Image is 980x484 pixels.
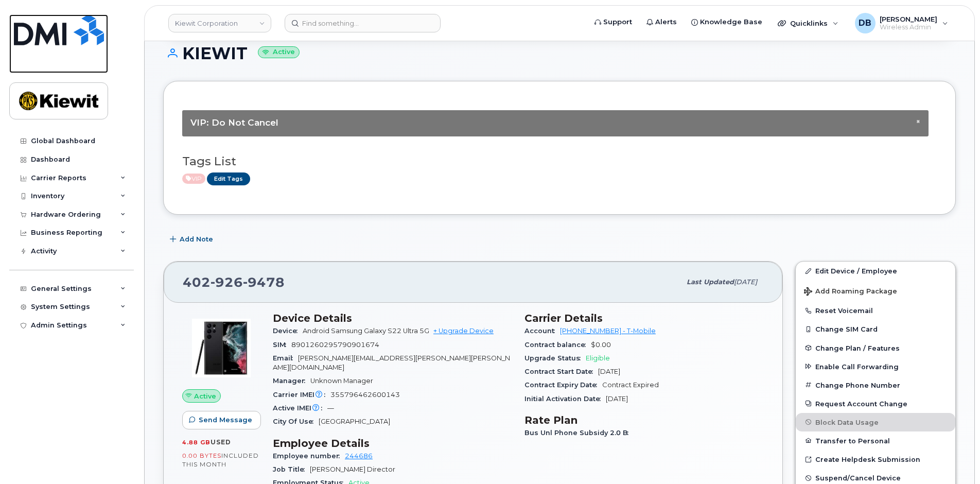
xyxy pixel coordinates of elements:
button: Transfer to Personal [796,431,955,450]
span: 9478 [243,274,285,290]
span: 355796462600143 [330,391,400,399]
span: Unknown Manager [310,377,373,385]
a: Knowledge Base [684,12,769,32]
span: Knowledge Base [700,17,762,27]
span: Initial Activation Date [524,395,606,403]
span: Contract Expired [602,381,659,389]
span: Contract Start Date [524,368,598,375]
h3: Carrier Details [524,312,764,324]
div: Daniel Buffington [848,13,955,33]
span: Android Samsung Galaxy S22 Ultra 5G [303,327,429,335]
span: Employee number [273,452,345,460]
img: image20231002-3703462-17goi8q.jpeg [190,317,252,379]
div: Quicklinks [771,13,846,33]
span: Email [273,354,298,362]
span: Contract balance [524,341,591,349]
span: Enable Call Forwarding [815,362,899,370]
span: [PERSON_NAME][EMAIL_ADDRESS][PERSON_NAME][PERSON_NAME][DOMAIN_NAME] [273,354,510,371]
span: VIP: Do Not Cancel [190,117,278,128]
span: × [916,117,920,125]
span: Wireless Admin [880,23,937,31]
span: [GEOGRAPHIC_DATA] [319,418,390,425]
button: Change Plan / Features [796,339,955,357]
span: 8901260295790901674 [291,341,379,349]
small: Active [258,46,300,58]
span: Add Roaming Package [804,287,897,297]
button: Change Phone Number [796,376,955,394]
h3: Tags List [182,155,937,168]
button: Send Message [182,411,261,429]
h3: Rate Plan [524,414,764,426]
h3: Device Details [273,312,512,324]
a: + Upgrade Device [433,327,494,335]
button: Reset Voicemail [796,301,955,320]
span: Send Message [199,415,252,425]
span: Upgrade Status [524,354,586,362]
span: Active [182,174,205,184]
span: Alerts [655,17,677,27]
h3: Employee Details [273,437,512,450]
h1: KIEWIT [163,44,956,62]
span: [PERSON_NAME] Director [310,465,395,473]
a: Kiewit Corporation [168,14,271,32]
span: used [211,438,231,446]
span: Carrier IMEI [273,391,330,399]
span: [DATE] [606,395,628,403]
span: 926 [211,274,243,290]
span: 402 [183,274,285,290]
input: Find something... [285,14,441,32]
span: Job Title [273,465,310,473]
span: $0.00 [591,341,611,349]
button: Block Data Usage [796,413,955,431]
span: — [327,404,334,412]
span: City Of Use [273,418,319,425]
button: Change SIM Card [796,320,955,338]
a: Create Helpdesk Submission [796,450,955,469]
span: Quicklinks [790,19,828,27]
span: Account [524,327,560,335]
a: Edit Tags [207,172,250,185]
a: Alerts [639,12,684,32]
button: Add Roaming Package [796,280,955,301]
span: Eligible [586,354,610,362]
span: Suspend/Cancel Device [815,474,901,482]
span: Add Note [180,234,213,244]
a: 244686 [345,452,373,460]
span: SIM [273,341,291,349]
a: Support [587,12,639,32]
span: Last updated [687,278,734,286]
span: Active [194,391,216,401]
span: Active IMEI [273,404,327,412]
button: Close [916,118,920,125]
span: [DATE] [598,368,620,375]
button: Add Note [163,230,222,249]
span: Device [273,327,303,335]
span: 0.00 Bytes [182,452,221,459]
span: Manager [273,377,310,385]
span: Bus Unl Phone Subsidy 2.0 B [524,429,634,437]
span: Support [603,17,632,27]
span: DB [859,17,871,29]
a: [PHONE_NUMBER] - T-Mobile [560,327,656,335]
span: Contract Expiry Date [524,381,602,389]
button: Request Account Change [796,394,955,413]
span: [DATE] [734,278,757,286]
a: Edit Device / Employee [796,262,955,280]
button: Enable Call Forwarding [796,357,955,376]
span: 4.88 GB [182,439,211,446]
span: [PERSON_NAME] [880,15,937,23]
span: Change Plan / Features [815,344,900,352]
iframe: Messenger Launcher [935,439,972,476]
